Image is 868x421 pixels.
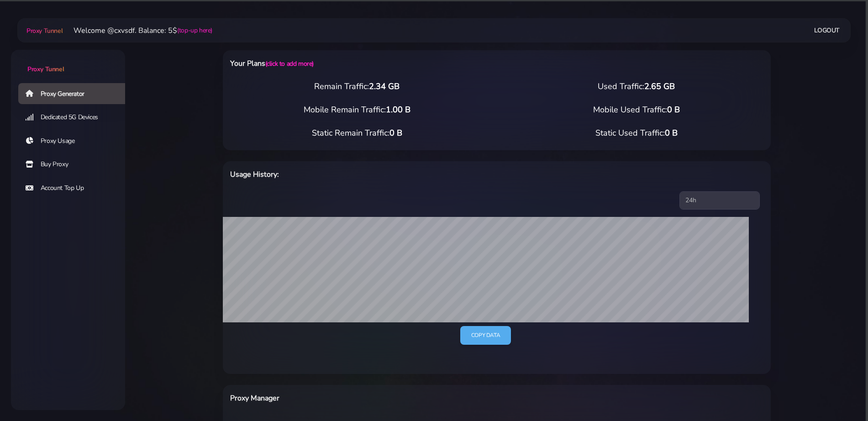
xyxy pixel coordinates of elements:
[11,50,125,74] a: Proxy Tunnel
[25,23,63,38] a: Proxy Tunnel
[389,127,402,138] span: 0 B
[230,58,537,69] h6: Your Plans
[217,104,497,116] div: Mobile Remain Traffic:
[733,272,857,410] iframe: Webchat Widget
[63,25,212,36] li: Welcome @cxvsdf. Balance: 5$
[18,83,132,104] a: Proxy Generator
[497,104,776,116] div: Mobile Used Traffic:
[217,80,497,93] div: Remain Traffic:
[644,81,675,92] span: 2.65 GB
[386,104,410,115] span: 1.00 B
[814,22,840,39] a: Logout
[497,127,776,139] div: Static Used Traffic:
[177,26,212,35] a: (top-up here)
[217,127,497,139] div: Static Remain Traffic:
[18,107,132,128] a: Dedicated 5G Devices
[18,178,132,199] a: Account Top Up
[665,127,678,138] span: 0 B
[18,131,132,152] a: Proxy Usage
[369,81,400,92] span: 2.34 GB
[497,80,776,93] div: Used Traffic:
[265,59,314,68] a: (click to add more)
[230,168,537,180] h6: Usage History:
[230,392,537,404] h6: Proxy Manager
[18,154,132,175] a: Buy Proxy
[667,104,680,115] span: 0 B
[27,65,64,74] span: Proxy Tunnel
[460,326,511,345] a: Copy data
[26,26,63,35] span: Proxy Tunnel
